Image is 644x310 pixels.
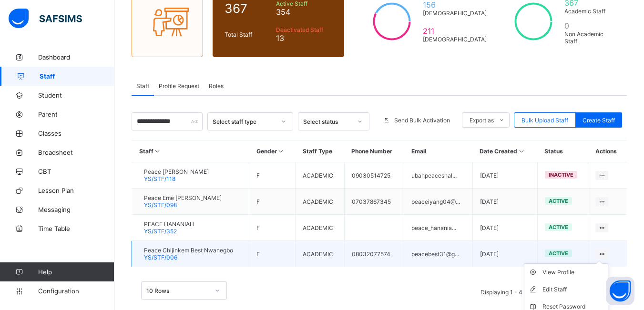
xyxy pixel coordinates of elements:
td: 08032077574 [344,241,404,267]
span: inactive [549,171,573,178]
span: Non Academic Staff [564,30,615,45]
th: Staff Type [296,140,345,162]
span: YS/STF/118 [144,175,175,182]
span: Academic Staff [564,8,615,15]
span: YS/STF/006 [144,254,177,261]
span: YS/STF/352 [144,228,177,235]
td: ACADEMIC [296,162,345,189]
th: Phone Number [344,140,404,162]
td: F [249,162,296,189]
div: View Profile [542,268,604,277]
th: Actions [588,140,627,162]
span: active [549,198,568,204]
div: Select staff type [213,118,276,125]
td: ubahpeaceshal... [404,162,473,189]
i: Sort in Ascending Order [517,148,525,155]
th: Status [537,140,588,162]
th: Staff [132,140,249,162]
div: Select status [303,118,352,125]
span: Help [38,268,114,276]
span: active [549,250,568,257]
td: peace_hanania... [404,215,473,241]
span: [DEMOGRAPHIC_DATA] [423,36,487,43]
span: Peace Chijinkem Best Nwanegbo [144,247,233,254]
span: 211 [423,26,487,36]
span: Peace Eme [PERSON_NAME] [144,194,222,201]
span: Peace [PERSON_NAME] [144,168,209,175]
td: ACADEMIC [296,241,345,267]
span: Time Table [38,225,114,232]
td: ACADEMIC [296,215,345,241]
div: 10 Rows [146,287,209,294]
td: peaceiyang04@... [404,189,473,215]
span: Parent [38,110,114,118]
img: safsims [9,9,82,29]
td: F [249,241,296,267]
span: Broadsheet [38,149,114,156]
span: Dashboard [38,53,114,61]
div: Edit Staff [542,285,604,294]
span: Staff [136,82,149,90]
span: Bulk Upload Staff [521,117,568,124]
span: CBT [38,168,114,175]
td: [DATE] [472,241,537,267]
td: F [249,189,296,215]
span: YS/STF/098 [144,201,177,209]
span: PEACE HANANIAH [144,220,194,228]
span: Export as [470,117,494,124]
div: Total Staff [222,29,274,40]
th: Gender [249,140,296,162]
span: Staff [40,72,114,80]
span: Roles [209,82,224,90]
td: ACADEMIC [296,189,345,215]
i: Sort in Ascending Order [277,148,285,155]
td: 09030514725 [344,162,404,189]
td: [DATE] [472,189,537,215]
span: Create Staff [583,117,615,124]
span: Send Bulk Activation [394,117,450,124]
span: Deactivated Staff [276,26,333,33]
td: [DATE] [472,215,537,241]
td: F [249,215,296,241]
span: 367 [225,1,271,16]
button: Open asap [606,277,634,305]
span: Messaging [38,206,114,213]
span: 354 [276,7,333,17]
span: [DEMOGRAPHIC_DATA] [423,10,487,17]
span: Lesson Plan [38,187,114,194]
th: Date Created [472,140,537,162]
span: active [549,224,568,230]
span: 0 [564,21,615,30]
span: Student [38,91,114,99]
span: Classes [38,130,114,137]
th: Email [404,140,473,162]
span: Profile Request [159,82,199,90]
td: peacebest31@g... [404,241,473,267]
td: [DATE] [472,162,537,189]
span: 13 [276,33,333,43]
span: Configuration [38,287,114,295]
i: Sort in Ascending Order [153,148,162,155]
li: Displaying 1 - 4 out of 4 [473,281,552,300]
td: 07037867345 [344,189,404,215]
